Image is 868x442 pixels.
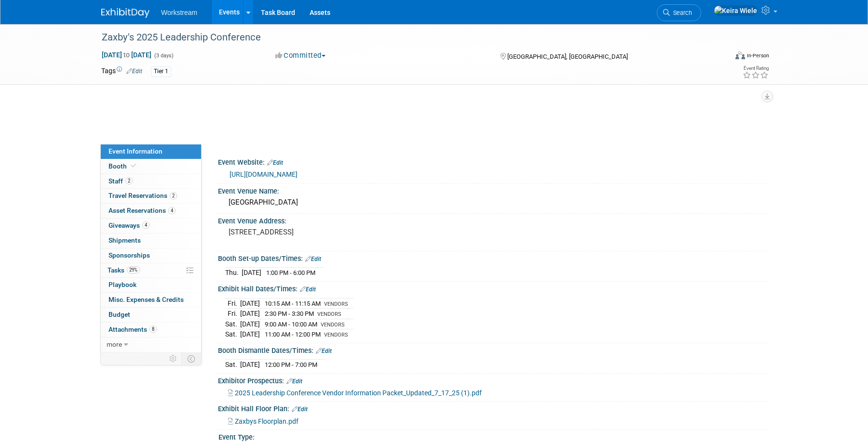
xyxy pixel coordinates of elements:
[218,251,767,264] div: Booth Set-up Dates/Times:
[108,281,136,288] span: Playbook
[321,322,344,328] span: VENDORS
[225,195,759,210] div: [GEOGRAPHIC_DATA]
[151,66,171,77] div: Tier 1
[101,204,201,218] a: Asset Reservations4
[108,162,138,170] span: Booth
[218,282,767,294] div: Exhibit Hall Dates/Times:
[292,406,308,413] a: Edit
[108,236,141,244] span: Shipments
[324,301,348,307] span: VENDORS
[170,192,177,199] span: 2
[108,177,133,185] span: Staff
[240,319,260,329] td: [DATE]
[182,352,202,365] td: Toggle Event Tabs
[149,325,157,333] span: 8
[714,5,758,16] img: Keira Wiele
[746,52,769,59] div: In-Person
[108,147,163,155] span: Event Information
[101,248,201,263] a: Sponsorships
[225,298,240,309] td: Fri.
[101,308,201,322] a: Budget
[108,221,149,229] span: Giveaways
[101,278,201,292] a: Playbook
[735,52,745,59] img: Format-Inperson.png
[265,361,317,368] span: 12:00 PM - 7:00 PM
[101,51,152,59] span: [DATE] [DATE]
[228,389,482,397] a: 2025 Leadership Conference Vendor Information Packet_Updated_7_17_25 (1).pdf
[101,66,142,77] td: Tags
[101,293,201,307] a: Misc. Expenses & Credits
[108,325,157,333] span: Attachments
[670,50,769,65] div: Event Format
[101,234,201,248] a: Shipments
[108,311,130,318] span: Budget
[743,66,769,71] div: Event Rating
[316,348,332,354] a: Edit
[265,300,321,307] span: 10:15 AM - 11:15 AM
[218,214,767,226] div: Event Venue Address:
[108,192,177,199] span: Travel Reservations
[229,228,436,236] pre: [STREET_ADDRESS]
[131,163,136,169] i: Booth reservation complete
[142,221,149,229] span: 4
[240,329,260,339] td: [DATE]
[218,184,767,196] div: Event Venue Name:
[108,266,140,274] span: Tasks
[122,51,131,59] span: to
[218,430,762,442] div: Event Type:
[670,9,692,16] span: Search
[300,286,316,293] a: Edit
[101,323,201,337] a: Attachments8
[165,352,182,365] td: Personalize Event Tab Strip
[101,174,201,189] a: Staff2
[230,170,298,178] a: [URL][DOMAIN_NAME]
[240,360,260,370] td: [DATE]
[101,263,201,278] a: Tasks29%
[265,321,317,328] span: 9:00 AM - 10:00 AM
[225,329,240,339] td: Sat.
[225,360,240,370] td: Sat.
[126,68,142,75] a: Edit
[127,266,140,273] span: 29%
[240,309,260,319] td: [DATE]
[101,159,201,174] a: Booth
[225,268,242,278] td: Thu.
[228,417,298,425] a: Zaxbys Floorplan.pdf
[235,417,298,425] span: Zaxbys Floorplan.pdf
[218,374,767,386] div: Exhibitor Prospectus:
[108,207,176,214] span: Asset Reservations
[218,343,767,356] div: Booth Dismantle Dates/Times:
[507,53,628,60] span: [GEOGRAPHIC_DATA], [GEOGRAPHIC_DATA]
[108,251,150,259] span: Sponsorships
[153,52,174,59] span: (3 days)
[242,268,261,278] td: [DATE]
[101,8,149,18] img: ExhibitDay
[98,29,712,46] div: Zaxby's 2025 Leadership Conference
[324,332,348,338] span: VENDORS
[101,338,201,352] a: more
[240,298,260,309] td: [DATE]
[266,269,315,276] span: 1:00 PM - 6:00 PM
[101,219,201,233] a: Giveaways4
[125,177,133,184] span: 2
[161,9,197,16] span: Workstream
[265,310,314,317] span: 2:30 PM - 3:30 PM
[218,155,767,168] div: Event Website:
[168,207,176,214] span: 4
[286,378,302,385] a: Edit
[101,144,201,159] a: Event Information
[108,296,184,303] span: Misc. Expenses & Credits
[265,331,321,338] span: 11:00 AM - 12:00 PM
[107,340,122,348] span: more
[218,402,767,414] div: Exhibit Hall Floor Plan:
[267,159,283,166] a: Edit
[225,319,240,329] td: Sat.
[272,51,329,61] button: Committed
[235,389,482,397] span: 2025 Leadership Conference Vendor Information Packet_Updated_7_17_25 (1).pdf
[657,4,701,21] a: Search
[225,309,240,319] td: Fri.
[305,256,321,262] a: Edit
[317,311,341,317] span: VENDORS
[101,189,201,203] a: Travel Reservations2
